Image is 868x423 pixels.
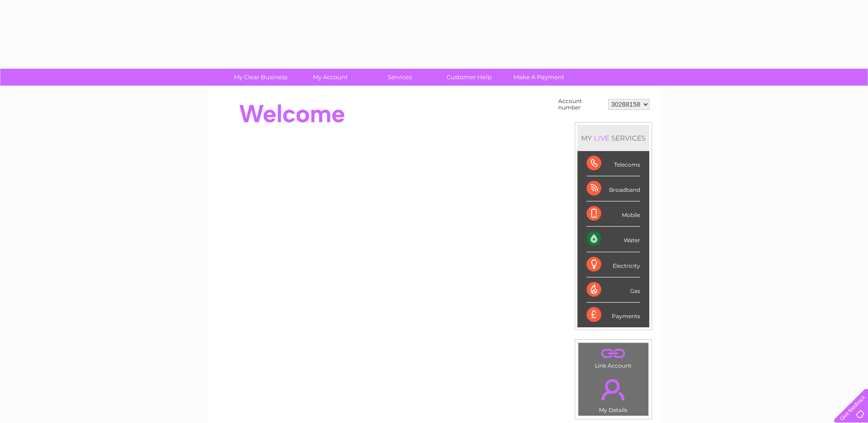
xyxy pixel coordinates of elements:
a: . [581,345,646,361]
div: Payments [587,303,640,327]
div: LIVE [592,134,611,142]
td: Link Account [578,342,649,371]
a: My Account [292,69,368,86]
a: Make A Payment [501,69,577,86]
a: Customer Help [431,69,507,86]
div: Telecoms [587,151,640,176]
div: Water [587,227,640,252]
div: Mobile [587,201,640,227]
div: Broadband [587,176,640,201]
div: Gas [587,277,640,303]
a: . [581,374,646,406]
div: Electricity [587,252,640,277]
a: My Clear Business [223,69,298,86]
td: Account number [556,96,606,113]
div: MY SERVICES [577,125,649,151]
a: Services [362,69,437,86]
td: My Details [578,371,649,416]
